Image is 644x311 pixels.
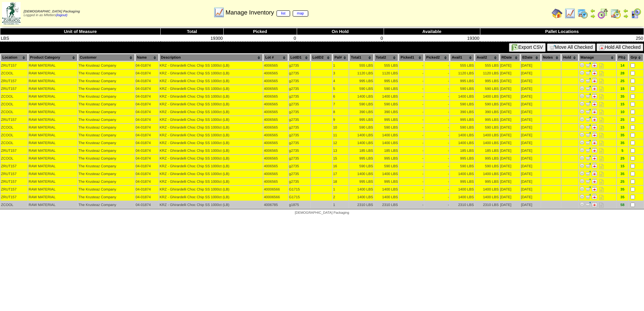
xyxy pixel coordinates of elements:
img: Adjust [579,62,585,68]
img: Manage Hold [592,171,597,176]
td: - [399,132,424,139]
td: - [424,132,449,139]
div: 15 [617,87,628,91]
th: Available [384,28,480,35]
img: arrowright.gif [623,13,629,19]
td: 995 LBS [374,77,398,84]
td: - [424,116,449,123]
img: Manage Hold [592,93,597,99]
td: 555 LBS [374,62,398,69]
td: 590 LBS [450,85,474,92]
img: Manage Hold [592,109,597,114]
td: - [399,101,424,108]
td: 1400 LBS [475,93,499,100]
td: The Krusteaz Company [78,124,135,131]
th: Total [161,28,224,35]
td: RAW MATERIAL [28,77,77,84]
td: g2735 [289,116,310,123]
td: 4006565 [263,77,288,84]
i: Note [599,79,604,84]
td: 4006565 [263,85,288,92]
td: KRZ - Ghirardelli Choc Chip SS 1000ct (LB) [159,132,263,139]
img: home.gif [552,8,562,19]
td: 10 [333,124,349,131]
img: Adjust [579,116,585,122]
td: - [399,77,424,84]
td: [DATE] [521,101,541,108]
img: Move [585,101,591,106]
img: Move [585,155,591,161]
td: 11 [333,132,349,139]
img: calendarblend.gif [598,8,608,19]
td: [DATE] [500,70,520,77]
td: g2735 [289,70,310,77]
td: g2735 [289,124,310,131]
td: The Krusteaz Company [78,62,135,69]
td: [DATE] [521,132,541,139]
th: Pallet Locations [480,28,644,35]
td: [DATE] [521,70,541,77]
td: g2735 [289,93,310,100]
img: Move [585,78,591,83]
td: 04-01874 [135,116,159,123]
td: RAW MATERIAL [28,62,77,69]
td: 390 LBS [450,108,474,115]
td: 995 LBS [475,116,499,123]
td: 590 LBS [349,85,374,92]
td: g2735 [289,108,310,115]
span: [DEMOGRAPHIC_DATA] Packaging [24,10,80,13]
img: Move [585,116,591,122]
img: arrowright.gif [590,13,595,19]
td: 1400 LBS [450,93,474,100]
td: - [424,108,449,115]
td: RAW MATERIAL [28,139,77,146]
td: 555 LBS [475,62,499,69]
td: 1120 LBS [475,70,499,77]
td: The Krusteaz Company [78,116,135,123]
td: ZRUT157 [1,62,28,69]
i: Note [599,102,604,107]
td: 1400 LBS [475,132,499,139]
a: (logout) [56,13,67,17]
img: cart.gif [550,45,555,50]
span: Logged in as Mfetters [24,10,80,17]
td: 590 LBS [374,101,398,108]
td: The Krusteaz Company [78,132,135,139]
div: 25 [617,118,628,122]
td: 1400 LBS [349,132,374,139]
th: Manage [579,54,616,61]
i: Note [599,117,604,123]
td: 250 [480,35,644,42]
td: 390 LBS [475,108,499,115]
td: 04-01874 [135,85,159,92]
td: 19300 [161,35,224,42]
button: Move All Checked [547,43,595,51]
td: KRZ - Ghirardelli Choc Chip SS 1000ct (LB) [159,124,263,131]
img: arrowleft.gif [623,8,629,13]
th: Description [159,54,263,61]
img: Manage Hold [592,101,597,106]
img: Move [585,178,591,184]
td: - [424,93,449,100]
td: The Krusteaz Company [78,85,135,92]
td: [DATE] [500,93,520,100]
td: 04-01874 [135,132,159,139]
i: Note [599,125,604,130]
td: 6 [333,93,349,100]
th: Total1 [349,54,374,61]
td: The Krusteaz Company [78,101,135,108]
td: [DATE] [500,85,520,92]
td: RAW MATERIAL [28,101,77,108]
td: [DATE] [500,101,520,108]
td: RAW MATERIAL [28,124,77,131]
td: - [424,70,449,77]
td: - [399,116,424,123]
td: RAW MATERIAL [28,116,77,123]
td: KRZ - Ghirardelli Choc Chip SS 1000ct (LB) [159,77,263,84]
td: 4006565 [263,124,288,131]
img: Manage Hold [592,140,597,145]
th: Hold [561,54,578,61]
a: map [293,10,309,16]
td: [DATE] [521,62,541,69]
td: 04-01874 [135,62,159,69]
